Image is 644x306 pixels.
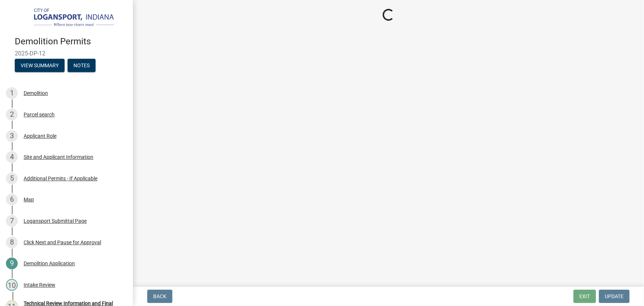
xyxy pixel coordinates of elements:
div: Parcel search [24,112,55,117]
div: Click Next and Pause for Approval [24,240,101,245]
div: Additional Permits - If Applicable [24,176,97,181]
div: Site and Applicant Information [24,154,93,160]
div: Logansport Submittal Page [24,218,87,224]
div: 6 [6,194,18,205]
div: 4 [6,151,18,163]
div: 8 [6,237,18,248]
button: View Summary [15,59,65,72]
div: 1 [6,87,18,99]
button: Back [147,290,172,303]
div: 5 [6,173,18,184]
span: 2025-DP-12 [15,50,118,57]
wm-modal-confirm: Summary [15,63,65,69]
button: Exit [574,290,596,303]
div: Intake Review [24,282,55,288]
div: 7 [6,215,18,227]
h4: Demolition Permits [15,36,127,47]
div: 3 [6,130,18,142]
div: 9 [6,258,18,269]
img: City of Logansport, Indiana [15,8,121,28]
div: 10 [6,279,18,291]
div: 2 [6,109,18,120]
div: Applicant Role [24,133,56,139]
div: Map [24,197,34,202]
span: Back [153,293,166,299]
button: Update [599,290,630,303]
span: Update [605,293,624,299]
wm-modal-confirm: Notes [68,63,96,69]
div: Demolition Application [24,261,75,266]
div: Demolition [24,91,48,96]
button: Notes [68,59,96,72]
